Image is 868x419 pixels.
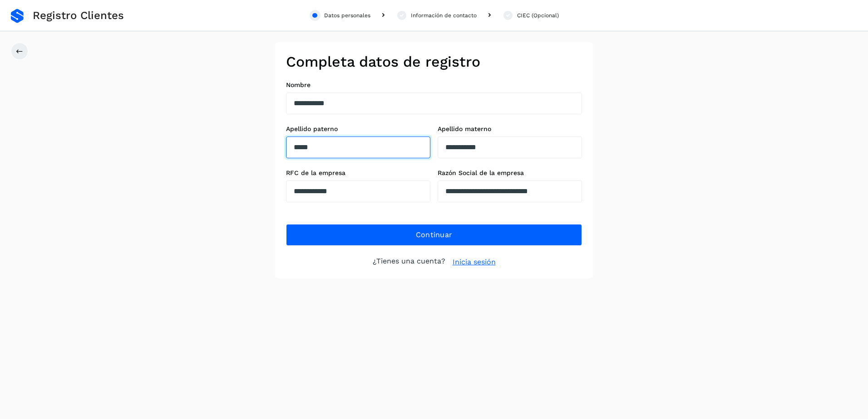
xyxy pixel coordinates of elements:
[438,169,582,177] label: Razón Social de la empresa
[411,11,477,19] div: Información de contacto
[453,257,496,268] a: Inicia sesión
[373,257,445,268] p: ¿Tienes una cuenta?
[286,53,582,70] h2: Completa datos de registro
[517,11,559,19] div: CIEC (Opcional)
[286,169,430,177] label: RFC de la empresa
[286,81,582,89] label: Nombre
[33,9,124,22] span: Registro Clientes
[286,125,430,133] label: Apellido paterno
[324,11,370,19] div: Datos personales
[286,224,582,246] button: Continuar
[416,230,453,240] span: Continuar
[438,125,582,133] label: Apellido materno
